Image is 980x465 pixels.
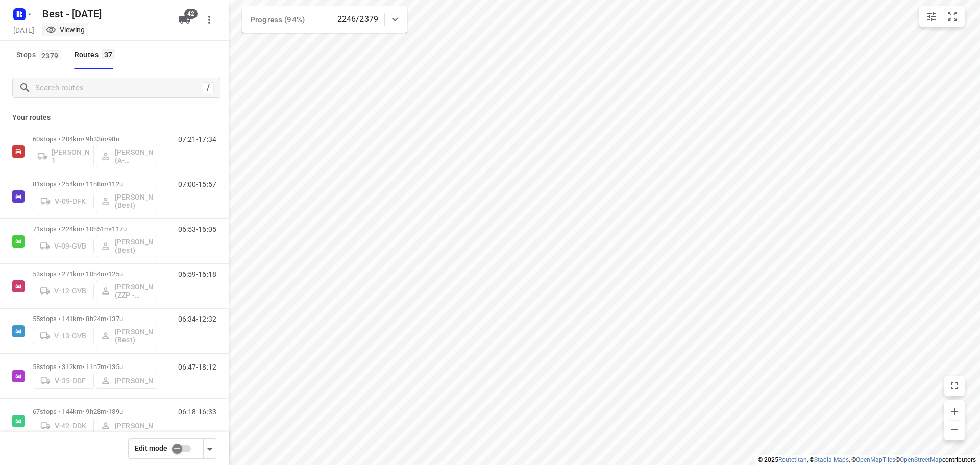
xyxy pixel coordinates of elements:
[35,80,203,96] input: Search routes
[16,48,64,61] span: Stops
[106,180,108,188] span: •
[814,456,849,463] a: Stadia Maps
[337,13,378,26] p: 2246/2379
[108,363,123,371] span: 135u
[33,225,157,233] p: 71 stops • 224km • 10h51m
[39,50,61,60] span: 2379
[106,408,108,415] span: •
[178,225,216,233] p: 06:53-16:05
[33,315,157,323] p: 55 stops • 141km • 8h24m
[112,225,127,233] span: 117u
[919,6,965,27] div: small contained button group
[108,135,119,143] span: 98u
[135,444,167,452] span: Edit mode
[199,10,219,30] button: More
[900,456,942,463] a: OpenStreetMap
[178,180,216,188] p: 07:00-15:57
[250,15,305,25] span: Progress (94%)
[12,112,216,123] p: Your routes
[106,135,108,143] span: •
[108,315,123,323] span: 137u
[203,82,214,93] div: /
[758,456,976,463] li: © 2025 , © , © © contributors
[102,49,115,59] span: 37
[184,9,198,19] span: 42
[942,6,963,27] button: Fit zoom
[856,456,895,463] a: OpenMapTiles
[204,442,216,455] div: Driver app settings
[242,6,407,33] div: Progress (94%)2246/2379
[108,408,123,415] span: 139u
[175,10,195,30] button: 42
[178,315,216,323] p: 06:34-12:32
[921,6,942,27] button: Map settings
[178,408,216,416] p: 06:18-16:33
[33,408,157,415] p: 67 stops • 144km • 9h28m
[106,270,108,278] span: •
[178,135,216,143] p: 07:21-17:34
[778,456,807,463] a: Routetitan
[108,270,123,278] span: 125u
[46,25,85,35] div: Viewing
[106,363,108,371] span: •
[33,363,157,371] p: 58 stops • 312km • 11h7m
[106,315,108,323] span: •
[75,48,118,61] div: Routes
[33,135,157,143] p: 60 stops • 204km • 9h33m
[178,363,216,371] p: 06:47-18:12
[33,180,157,188] p: 81 stops • 254km • 11h8m
[33,270,157,278] p: 53 stops • 271km • 10h4m
[110,225,112,233] span: •
[108,180,123,188] span: 112u
[178,270,216,278] p: 06:59-16:18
